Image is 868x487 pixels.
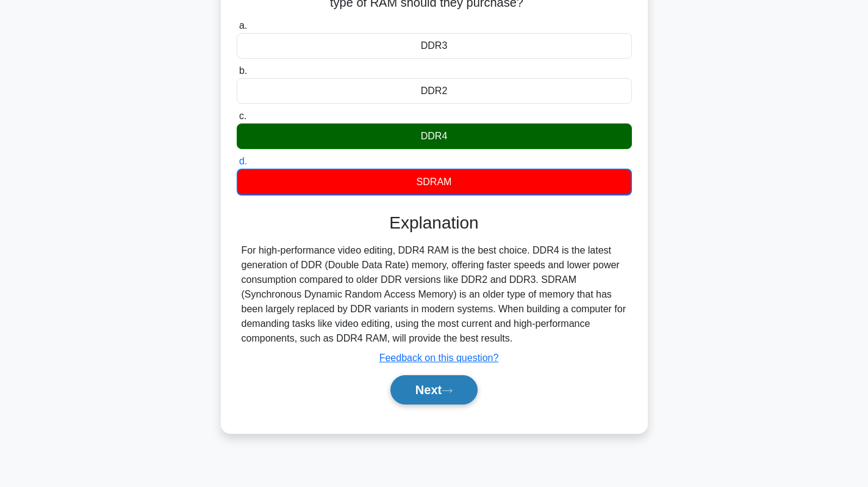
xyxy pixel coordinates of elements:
[239,111,246,121] span: c.
[237,78,632,104] div: DDR2
[237,169,632,196] div: SDRAM
[239,156,247,166] span: d.
[239,65,247,76] span: b.
[237,33,632,59] div: DDR3
[242,243,627,346] div: For high-performance video editing, DDR4 RAM is the best choice. DDR4 is the latest generation of...
[390,375,478,405] button: Next
[239,20,247,31] span: a.
[237,123,632,149] div: DDR4
[244,213,625,233] h3: Explanation
[379,353,499,363] a: Feedback on this question?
